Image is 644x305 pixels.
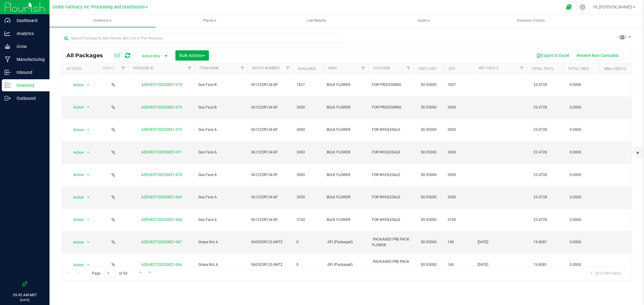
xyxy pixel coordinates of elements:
[68,103,84,112] span: Action
[141,150,182,154] a: AZEHEDT-20250821-071
[68,193,84,202] span: Action
[447,262,470,268] span: 140
[5,43,11,49] inline-svg: Grow
[567,171,584,179] span: 0.0000
[68,261,84,269] span: Action
[157,15,262,27] span: Plants
[372,259,410,270] span: .PACKAGED PRE-PACK FLOWER
[414,74,444,96] td: $0.95000
[198,172,244,178] span: Gas Face A
[372,127,410,133] span: FOR WHOLESALE
[372,194,410,200] span: FOR WHOLESALE
[327,217,365,223] span: BULK FLOWER
[327,194,365,200] span: BULK FLOWER
[11,69,47,76] p: Inbound
[68,215,84,224] span: Action
[11,17,47,24] p: Dashboard
[85,81,92,89] span: select
[198,127,244,133] span: Gas Face A
[370,14,477,27] a: Audit
[530,148,550,157] span: 23.4728
[3,292,47,298] p: 09:45 AM MST
[358,63,368,74] a: Filter
[404,63,414,74] a: Filter
[296,217,319,223] span: 3100
[447,149,470,155] span: 3000
[198,217,244,223] span: Gas Face A
[447,105,470,110] span: 3000
[449,67,455,71] a: Qty
[372,82,410,88] span: FOR PROCESSING
[118,63,128,74] a: Filter
[414,96,444,119] td: $0.95000
[414,231,444,254] td: $0.95000
[414,209,444,231] td: $0.95000
[567,103,584,112] span: 0.0000
[141,127,182,132] a: AZEHEDT-20250821-072
[251,239,289,245] span: 060525R133-GNTZ
[11,56,47,63] p: Manufacturing
[198,194,244,200] span: Gas Face A
[5,82,11,88] inline-svg: Inventory
[141,195,182,199] a: AZEHEDT-20250821-069
[562,1,576,13] span: Open Ecommerce Menu
[133,66,154,70] a: Package ID
[85,126,92,134] span: select
[141,83,182,87] a: AZEHEDT-20250821-074
[283,63,293,74] a: Filter
[567,148,584,157] span: 0.0000
[251,149,289,155] span: 061225R134-GF
[327,82,365,88] span: BULK FLOWER
[414,141,444,164] td: $0.95000
[296,105,319,110] span: 3000
[198,262,244,268] span: Grape Ntz A
[298,67,316,71] a: Available
[296,172,319,178] span: 3000
[18,256,25,263] iframe: Resource center unread badge
[593,5,633,9] span: Hi, [PERSON_NAME]!
[251,105,289,110] span: 061225R134-GF
[296,82,319,88] span: 1837
[530,103,550,112] span: 23.4728
[517,63,527,74] a: Filter
[50,14,156,27] a: Inventory
[5,17,11,24] inline-svg: Dashboard
[327,105,365,110] span: BULK FLOWER
[327,127,365,133] span: BULK FLOWER
[11,82,47,89] p: Inventory
[327,262,365,268] span: .GFI (Packaged)
[66,67,96,71] div: Actions
[252,66,279,70] a: Batch Number
[414,119,444,141] td: $0.95000
[530,260,550,269] span: 19.8081
[299,18,334,23] span: Lab Results
[179,53,205,58] span: Bulk Actions
[251,127,289,133] span: 061225R134-GF
[85,238,92,247] span: select
[5,56,11,62] inline-svg: Manufacturing
[532,67,553,71] a: Total THC%
[447,217,470,223] span: 3100
[22,281,28,287] label: Pin the sidebar to full width on large screens
[136,269,145,277] a: Go to the next page
[85,148,92,157] span: select
[68,81,84,89] span: Action
[200,66,219,70] a: Item Name
[371,15,476,27] span: Audit
[156,14,263,27] a: Plants
[104,269,115,278] input: 1
[85,193,92,202] span: select
[85,215,92,224] span: select
[296,239,319,245] span: 0
[414,164,444,186] td: $0.95000
[509,18,553,23] span: Inventory Counts
[328,66,337,70] a: Area
[447,82,470,88] span: 1837
[238,63,248,74] a: Filter
[532,50,573,61] button: Export to Excel
[530,80,550,89] span: 23.4728
[198,149,244,155] span: Gas Face A
[296,127,319,133] span: 3000
[585,269,626,278] span: 1 - 20 of 989 items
